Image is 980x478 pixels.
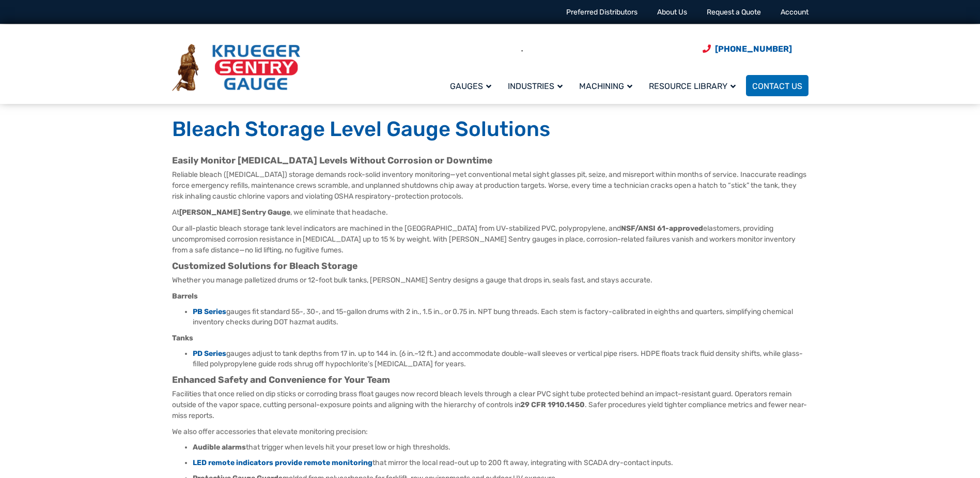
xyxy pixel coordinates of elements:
a: LED remote indicators provide remote monitoring [193,458,372,467]
a: Request a Quote [707,8,761,17]
img: Krueger Sentry Gauge [172,44,300,92]
b: Easily Monitor [MEDICAL_DATA] Levels Without Corrosion or Downtime [172,155,492,166]
b: Audible alarms [193,443,246,452]
span: that mirror the local read-out up to 200 ft away, integrating with SCADA dry-contact inputs. [372,458,673,467]
b: Customized Solutions for Bleach Storage [172,261,357,271]
a: PB Series [193,307,226,316]
span: Gauges [450,81,491,91]
a: About Us [657,8,687,17]
b: NSF/ANSI 61-approved [621,224,703,233]
a: Preferred Distributors [566,8,637,17]
b: Enhanced Safety and Convenience for Your Team [172,375,390,385]
span: Reliable bleach ([MEDICAL_DATA]) storage demands rock-solid inventory monitoring—yet conventional... [172,170,806,201]
span: . Safer procedures yield tighter compliance metrics and fewer near-miss reports. [172,400,807,420]
a: PD Series [193,349,226,358]
b: 29 CFR 1910.1450 [520,400,585,409]
span: We also offer accessories that elevate monitoring precision: [172,427,368,436]
span: At [172,208,179,217]
span: , we eliminate that headache. [290,208,388,217]
a: Phone Number (920) 434-8860 [703,42,792,55]
span: Our all-plastic bleach storage tank level indicators are machined in the [GEOGRAPHIC_DATA] from U... [172,224,621,233]
b: Tanks [172,334,193,342]
span: Facilities that once relied on dip sticks or corroding brass float gauges now record bleach level... [172,390,791,409]
span: Whether you manage palletized drums or 12-foot bulk tanks, [PERSON_NAME] Sentry designs a gauge t... [172,276,652,285]
a: Machining [573,73,643,98]
h1: Bleach Storage Level Gauge Solutions [172,116,808,142]
span: gauges adjust to tank depths from 17 in. up to 144 in. (6 in.–12 ft.) and accommodate double-wall... [193,349,803,368]
a: Industries [502,73,573,98]
span: Resource Library [649,81,736,91]
a: Account [781,8,808,17]
span: that trigger when levels hit your preset low or high thresholds. [246,443,450,452]
b: Barrels [172,292,198,301]
span: [PHONE_NUMBER] [715,44,792,54]
b: [PERSON_NAME] Sentry Gauge [179,208,290,217]
span: elastomers, providing uncompromised corrosion resistance in [MEDICAL_DATA] up to 15 % by weight. ... [172,224,796,255]
span: gauges fit standard 55-, 30-, and 15-gallon drums with 2 in., 1.5 in., or 0.75 in. NPT bung threa... [193,307,793,326]
a: Gauges [444,73,502,98]
a: Resource Library [643,73,746,98]
span: Machining [579,81,632,91]
span: Contact Us [752,81,802,91]
a: Contact Us [746,75,808,96]
span: Industries [508,81,563,91]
